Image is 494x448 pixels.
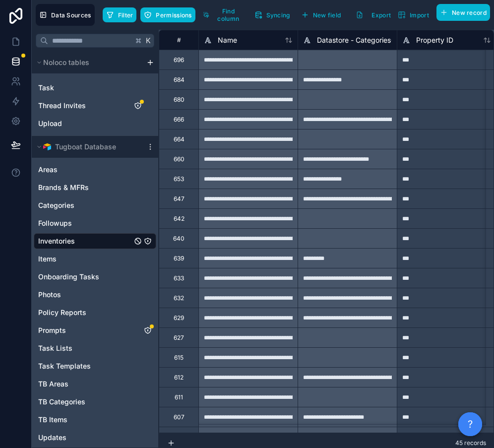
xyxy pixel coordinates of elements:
[38,83,54,93] span: Task
[38,290,61,300] span: Photos
[167,36,191,44] div: #
[174,255,184,262] div: 639
[38,218,72,228] span: Followups
[34,180,156,195] div: Brands & MFRs
[458,412,482,436] button: ?
[34,98,156,114] div: Thread Invites
[36,4,95,26] button: Data Sources
[43,143,51,151] img: Airtable Logo
[251,7,294,22] button: Syncing
[34,287,156,303] div: Photos
[38,183,89,192] span: Brands & MFRs
[352,4,394,26] button: Export
[51,11,91,19] span: Data Sources
[34,197,156,213] div: Categories
[38,379,68,389] span: TB Areas
[174,374,184,382] div: 612
[38,165,58,175] span: Areas
[32,52,158,448] div: scrollable content
[118,11,133,19] span: Filter
[174,116,184,124] div: 666
[175,393,183,401] div: 611
[34,358,156,374] div: Task Templates
[174,413,185,421] div: 607
[34,412,156,428] div: TB Items
[174,274,184,282] div: 633
[298,7,345,22] button: New field
[43,58,89,67] span: Noloco tables
[34,305,156,320] div: Policy Reports
[34,340,156,356] div: Task Lists
[34,251,156,267] div: Items
[38,236,75,246] span: Inventories
[38,397,85,407] span: TB Categories
[455,439,486,447] span: 45 records
[34,215,156,231] div: Followups
[251,7,298,22] a: Syncing
[38,343,72,353] span: Task Lists
[34,56,142,69] button: Noloco tables
[416,35,453,45] span: Property ID
[38,272,99,282] span: Onboarding Tasks
[38,254,57,264] span: Items
[174,135,185,143] div: 664
[174,215,185,223] div: 642
[394,4,432,26] button: Import
[103,7,137,22] button: Filter
[38,119,62,128] span: Upload
[34,162,156,178] div: Areas
[173,235,185,243] div: 640
[38,101,86,111] span: Thread Invites
[432,4,490,26] a: New record
[34,269,156,285] div: Onboarding Tasks
[38,200,74,210] span: Categories
[38,433,66,443] span: Updates
[174,155,185,163] div: 660
[371,11,391,19] span: Export
[34,394,156,410] div: TB Categories
[34,430,156,446] div: Updates
[313,11,341,19] span: New field
[174,56,184,64] div: 696
[174,76,185,84] div: 684
[174,334,184,342] div: 627
[34,376,156,392] div: TB Areas
[410,11,429,19] span: Import
[317,35,391,45] span: Datastore - Categories
[38,325,66,335] span: Prompts
[436,4,490,21] button: New record
[452,9,487,16] span: New record
[174,96,185,104] div: 680
[174,354,184,362] div: 615
[34,80,156,96] div: Task
[218,35,237,45] span: Name
[34,116,156,131] div: Upload
[174,314,184,322] div: 629
[174,175,184,183] div: 653
[140,7,199,22] a: Permissions
[266,11,290,19] span: Syncing
[38,308,86,318] span: Policy Reports
[34,140,142,154] button: Airtable LogoTugboat Database
[156,11,191,19] span: Permissions
[174,294,184,302] div: 632
[55,142,116,152] span: Tugboat Database
[140,7,195,22] button: Permissions
[199,4,247,26] button: Find column
[213,7,243,22] span: Find column
[34,233,156,249] div: Inventories
[38,415,67,425] span: TB Items
[34,322,156,338] div: Prompts
[145,37,152,44] span: K
[38,361,91,371] span: Task Templates
[174,195,185,203] div: 647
